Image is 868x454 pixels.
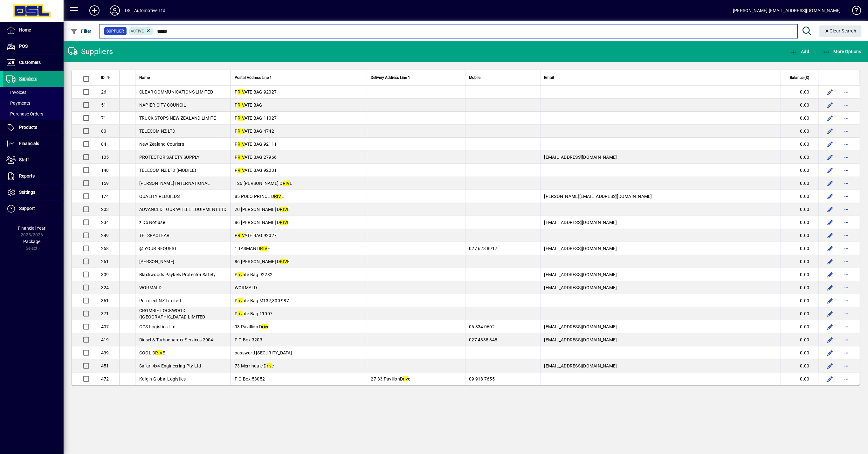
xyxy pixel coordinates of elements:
span: P ate Bag 92232 [235,272,272,277]
span: [EMAIL_ADDRESS][DOMAIN_NAME] [544,285,617,290]
span: Reports [19,173,35,178]
span: 84 [101,142,107,147]
span: Filter [70,29,92,34]
span: TRUCK STOPS NEW ZEALAND LIMITE [139,115,216,121]
span: P ATE BAG 4742 [235,129,274,134]
a: Reports [3,168,64,184]
button: Edit [825,256,835,267]
span: 71 [101,115,107,121]
span: Invoices [6,90,26,95]
span: [EMAIL_ADDRESS][DOMAIN_NAME] [544,272,617,277]
span: 85 POLO PRINCE D E [235,194,284,199]
div: Mobile [469,74,536,81]
span: P O Box 3203 [235,337,262,342]
td: 0.00 [780,320,818,333]
td: 0.00 [780,177,818,190]
button: More options [842,374,852,384]
em: RIV [274,194,281,199]
em: riv [238,272,243,277]
button: More options [842,256,852,267]
span: P ATE BAG 92027, [235,233,278,238]
span: P O Box 53052 [235,376,265,381]
span: 159 [101,181,109,186]
button: Edit [825,243,835,254]
span: Supplier [107,28,124,34]
button: More options [842,217,852,227]
span: 371 [101,311,109,316]
span: TELSRACLEAR [139,233,170,238]
td: 0.00 [780,346,818,360]
span: P ATE BAG 27966 [235,155,277,160]
button: Add [789,46,811,57]
span: [EMAIL_ADDRESS][DOMAIN_NAME] [544,246,617,251]
button: Edit [825,361,835,371]
button: Edit [825,348,835,358]
span: 261 [101,259,109,264]
em: RIV [238,115,245,121]
span: Clear Search [824,28,857,33]
button: Edit [825,217,835,227]
span: 258 [101,246,109,251]
span: Active [131,29,144,33]
span: P ate Bag 11007 [235,311,272,316]
span: Diesel & Turbocharger Services 2004 [139,337,213,342]
span: Email [544,74,554,81]
span: [EMAIL_ADDRESS][DOMAIN_NAME] [544,363,617,368]
button: More options [842,296,852,306]
em: RIV [238,233,245,238]
button: More options [842,283,852,293]
span: [PERSON_NAME] [139,259,174,264]
td: 0.00 [780,203,818,216]
button: Profile [105,5,125,16]
em: RIV [280,220,287,225]
span: P ATE BAG 11027 [235,115,277,121]
td: 0.00 [780,190,818,203]
span: Suppliers [19,76,37,81]
span: z Do Not use [139,220,165,225]
a: Products [3,120,64,136]
span: 472 [101,376,109,381]
span: Mobile [469,74,481,81]
span: 1 TASMAN D E [235,246,270,251]
a: Support [3,201,64,217]
button: More options [842,348,852,358]
td: 0.00 [780,164,818,177]
span: [EMAIL_ADDRESS][DOMAIN_NAME] [544,220,617,225]
button: Edit [825,139,835,149]
em: riv [238,311,243,316]
button: Edit [825,126,835,136]
button: Edit [825,87,835,97]
td: 0.00 [780,294,818,307]
span: ADVANCED FOUR WHEEL EQUIPMENT LTD [139,207,226,212]
button: More options [842,165,852,175]
span: 419 [101,337,109,342]
span: CROMBIE LOCKWOOD ([GEOGRAPHIC_DATA]) LIMITED [139,308,205,319]
span: password [SECURITY_DATA] [235,350,292,355]
div: DSL Automotive Ltd [125,5,165,16]
span: P ATE BAG 92111 [235,142,277,147]
td: 0.00 [780,360,818,373]
span: GCS Logistics Ltd [139,324,176,329]
a: Staff [3,152,64,168]
td: 0.00 [780,281,818,294]
span: New Zealand Couriers [139,142,184,147]
span: 148 [101,168,109,173]
span: 126 [PERSON_NAME] D E [235,181,293,186]
a: Customers [3,55,64,71]
button: Edit [825,335,835,345]
button: More options [842,269,852,280]
button: Add [84,5,105,16]
td: 0.00 [780,99,818,112]
button: Edit [825,204,835,214]
em: RIV [238,102,245,108]
span: 203 [101,207,109,212]
span: Home [19,27,31,32]
button: Edit [825,152,835,162]
em: riv [238,298,243,303]
span: More Options [823,49,862,54]
span: 174 [101,194,109,199]
span: Settings [19,190,35,195]
span: 06 834 0602 [469,324,495,329]
button: Edit [825,374,835,384]
button: Edit [825,322,835,332]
